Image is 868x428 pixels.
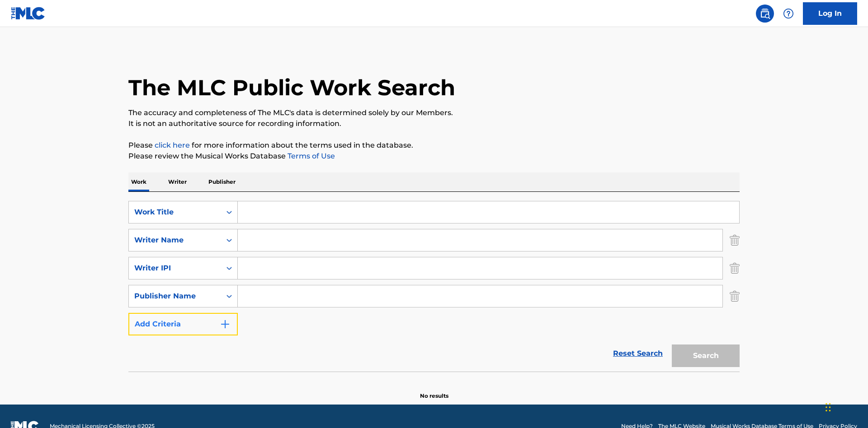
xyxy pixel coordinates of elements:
button: Add Criteria [128,313,238,335]
p: It is not an authoritative source for recording information. [128,118,740,129]
a: Log In [803,2,857,25]
form: Search Form [128,201,740,372]
div: Publisher Name [134,291,216,302]
div: Writer Name [134,235,216,246]
div: Writer IPI [134,263,216,274]
img: Delete Criterion [730,257,740,279]
p: Publisher [206,172,238,191]
div: Work Title [134,207,216,218]
h1: The MLC Public Work Search [128,74,455,101]
a: Terms of Use [286,152,335,160]
div: Drag [826,394,831,421]
a: click here [155,141,190,149]
img: search [759,8,770,19]
img: 9d2ae6d4665cec9f34b9.svg [220,319,231,330]
p: No results [420,381,448,400]
p: Please review the Musical Works Database [128,151,740,162]
div: Help [779,5,797,23]
p: Work [128,172,149,191]
p: Please for more information about the terms used in the database. [128,140,740,151]
a: Public Search [756,5,774,23]
iframe: Chat Widget [823,385,868,428]
p: Writer [165,172,189,191]
a: Reset Search [609,344,667,363]
img: MLC Logo [11,7,46,20]
p: The accuracy and completeness of The MLC's data is determined solely by our Members. [128,107,740,118]
img: Delete Criterion [730,285,740,307]
img: Delete Criterion [730,229,740,251]
img: help [783,8,794,19]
